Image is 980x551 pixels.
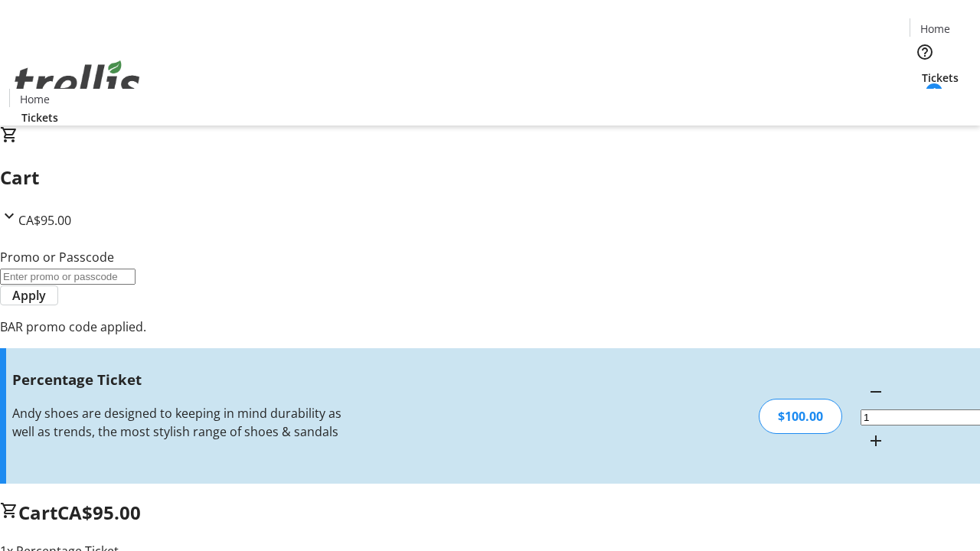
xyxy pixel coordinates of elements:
span: Tickets [21,109,58,126]
span: CA$95.00 [57,500,141,525]
span: CA$95.00 [18,212,71,229]
button: Help [910,37,940,67]
div: Andy shoes are designed to keeping in mind durability as well as trends, the most stylish range o... [12,404,347,441]
a: Home [10,91,59,107]
span: Home [20,91,50,107]
button: Decrement by one [861,377,891,407]
span: Tickets [922,70,959,86]
div: $100.00 [759,399,842,434]
button: Cart [910,86,940,116]
a: Tickets [910,70,971,86]
h3: Percentage Ticket [12,369,347,390]
a: Home [910,21,959,37]
span: Home [920,21,950,37]
span: Apply [12,286,46,305]
button: Increment by one [861,425,891,456]
a: Tickets [9,109,70,126]
img: Orient E2E Organization X0JZj5pYMl's Logo [9,44,145,120]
